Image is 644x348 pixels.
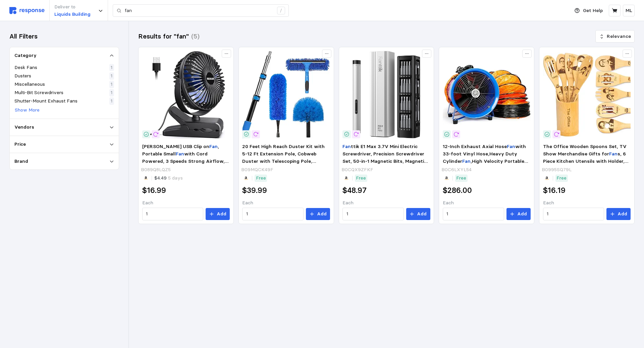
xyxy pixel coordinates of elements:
mark: Fan [209,143,218,149]
mark: Fan [609,151,618,157]
mark: Fan [507,143,515,149]
button: Add [506,208,531,220]
p: Multi-Bit Screwdrivers [14,89,63,96]
button: Add [306,208,330,220]
img: 71X-FPgUC-L.__AC_SX300_SY300_QL70_FMwebp_.jpg [242,51,330,139]
p: Brand [14,158,28,165]
p: B09MQCK49F [241,166,273,173]
input: Qty [446,208,500,220]
p: Desk Fans [14,64,37,71]
p: Liquids Building [54,11,91,18]
p: Show More [15,107,40,114]
input: Qty [346,208,400,220]
button: Add [406,208,430,220]
span: ttik E1 Max 3.7V Mini Electric Screwdriver, Precision Screwdriver Set, 50-in-1 Magnetic Bits, Mag... [342,143,428,186]
p: 1 [111,64,113,71]
button: Show More [14,106,40,114]
p: B0995SQ79L [542,166,572,173]
p: ML [626,7,632,14]
p: Add [217,210,226,218]
p: Free [556,175,567,182]
img: svg%3e [9,7,45,14]
h2: $16.99 [142,185,166,196]
p: Shutter-Mount Exhaust Fans [14,97,77,105]
p: Relevance [607,33,631,40]
span: 20 Feet High Reach Duster Kit with 5-12 Ft Extension Pole, Cobweb Duster with Telescoping Pole, W... [242,143,325,186]
p: Add [417,210,427,218]
span: 12-Inch Exhaust Axial Hose [443,143,507,149]
mark: Fan [462,158,471,164]
p: Each [443,199,531,207]
button: Relevance [595,30,635,43]
button: ML [623,5,635,16]
button: Get Help [571,4,607,17]
span: with Cord Powered, 3 Speeds Strong Airflow, with Sturdy Clamp, Quiet Personal Desk [142,151,228,179]
input: Search for a product name or SKU [125,5,273,17]
p: 1 [111,81,113,88]
img: 71Hg-rmbzzL.__AC_SX300_SY300_QL70_FMwebp_.jpg [543,51,631,139]
p: 1 [111,72,113,80]
input: Qty [146,208,200,220]
input: Qty [547,208,600,220]
h2: $16.19 [543,185,566,196]
h2: $39.99 [242,185,267,196]
span: ,High Velocity Portable Utility Blower/Exhaust Axial Hose [443,158,528,179]
p: Each [142,199,230,207]
img: 714hUYcJ7hL._AC_SX679_.jpg [342,51,430,139]
p: B0C6LXYL54 [441,166,472,173]
p: Free [256,175,266,182]
p: Dusters [14,72,31,80]
p: Category [14,52,37,59]
p: Deliver to [54,3,91,11]
p: Add [618,210,627,218]
img: 71B0T9j8VdL.__AC_SX300_SY300_QL70_FMwebp_.jpg [142,51,230,139]
p: B0CQX9ZFKF [341,166,373,173]
h2: $286.00 [443,185,472,196]
p: Free [356,175,366,182]
span: with 33-foot Vinyl Hose,Heavy Duty Cylinder [443,143,526,164]
p: Each [342,199,430,207]
mark: Fan [176,151,184,157]
p: Price [14,141,26,148]
span: , Portable Small [142,143,219,157]
span: The Office Wooden Spoons Set, TV Show Merchandise Gifts for [543,143,627,157]
button: Add [206,208,230,220]
p: Vendors [14,124,34,131]
h3: (5) [191,32,200,41]
mark: Fan [342,143,351,149]
p: Add [517,210,527,218]
p: 1 [111,89,113,96]
p: Free [456,175,466,182]
h2: $48.97 [342,185,367,196]
input: Qty [246,208,300,220]
p: $4.49 [154,175,183,182]
button: Add [606,208,631,220]
p: Each [242,199,330,207]
span: 5 days [167,175,183,181]
p: Miscellaneous [14,81,45,88]
p: Add [317,210,327,218]
img: 71kPLiX3XYL.__AC_SX300_SY300_QL70_FMwebp_.jpg [443,51,531,139]
p: 1 [111,97,113,105]
h3: All Filters [9,32,38,41]
p: B089Q8LQZ5 [141,166,171,173]
p: Each [543,199,631,207]
h3: Results for "fan" [138,32,189,41]
span: [PERSON_NAME] USB Clip on [142,143,209,149]
p: Get Help [583,7,603,14]
div: / [277,7,285,15]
